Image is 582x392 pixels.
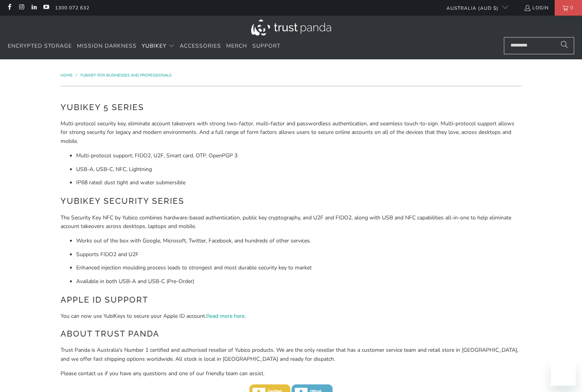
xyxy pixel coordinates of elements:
span: / [76,73,77,78]
a: Support [252,37,280,55]
a: Trust Panda Australia on LinkedIn [30,5,37,11]
h2: About Trust Panda [61,328,521,340]
a: Merch [226,37,247,55]
a: Mission Darkness [77,37,137,55]
input: Search... [504,37,574,54]
a: Home [61,73,74,78]
img: Trust Panda Australia [251,20,331,36]
h2: Apple ID Support [61,294,521,306]
nav: Translation missing: en.navigation.header.main_nav [8,37,280,55]
a: YubiKey for Businesses and Professionals [80,73,171,78]
span: Mission Darkness [77,42,137,50]
summary: YubiKey [142,37,175,55]
a: Encrypted Storage [8,37,72,55]
p: Multi-protocol security key, eliminate account takeovers with strong two-factor, multi-factor and... [61,119,521,146]
p: Trust Panda is Australia's Number 1 certified and authorised reseller of Yubico products. We are ... [61,346,521,363]
a: Accessories [180,37,221,55]
span: Accessories [180,42,221,50]
li: Multi-protocol support; FIDO2, U2F, Smart card, OTP, OpenPGP 3 [76,151,521,160]
a: 1300 072 632 [55,4,89,12]
a: Trust Panda Australia on Instagram [18,5,25,11]
a: Trust Panda Australia on Facebook [6,5,12,11]
a: Login [524,4,549,12]
li: Enhanced injection moulding process leads to strongest and most durable security key to market [76,264,521,272]
li: Supports FIDO2 and U2F [76,250,521,259]
p: Please contact us if you have any questions and one of our friendly team can assist. [61,369,521,378]
span: Support [252,42,280,50]
iframe: Button to launch messaging window [551,361,576,386]
li: Available in both USB-A and USB-C (Pre-Order) [76,277,521,286]
button: Search [555,37,574,54]
a: Read more here [206,312,245,320]
span: Home [61,73,73,78]
p: The Security Key NFC by Yubico combines hardware-based authentication, public key cryptography, a... [61,214,521,231]
li: Works out of the box with Google, Microsoft, Twitter, Facebook, and hundreds of other services. [76,237,521,245]
span: YubiKey [142,42,166,50]
li: IP68 rated: dust tight and water submersible [76,178,521,187]
span: Encrypted Storage [8,42,72,50]
span: Merch [226,42,247,50]
p: You can now use YubiKeys to secure your Apple ID account. . [61,312,521,321]
h2: YubiKey Security Series [61,195,521,207]
li: USB-A, USB-C, NFC, Lightning [76,165,521,174]
h2: YubiKey 5 Series [61,101,521,114]
a: Trust Panda Australia on YouTube [43,5,49,11]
